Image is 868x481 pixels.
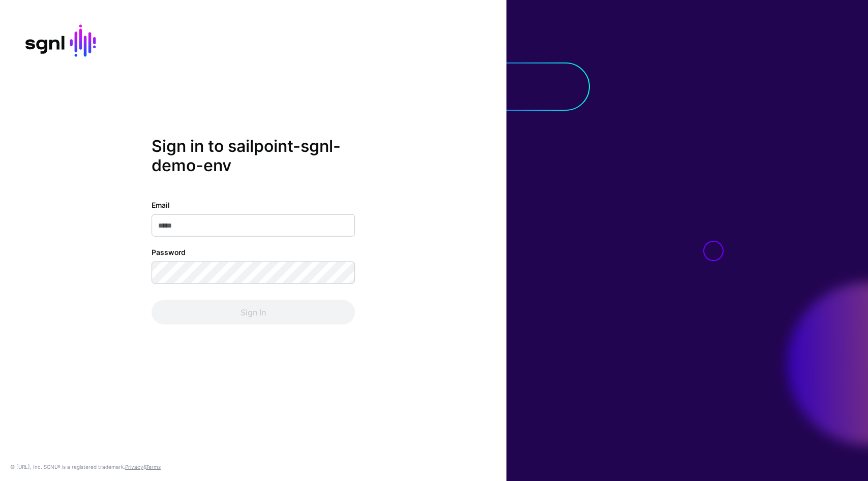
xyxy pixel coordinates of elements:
[152,136,355,175] h2: Sign in to sailpoint-sgnl-demo-env
[152,247,186,258] label: Password
[125,464,143,470] a: Privacy
[152,200,170,210] label: Email
[146,464,161,470] a: Terms
[10,463,161,471] div: © [URL], Inc. SGNL® is a registered trademark. &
